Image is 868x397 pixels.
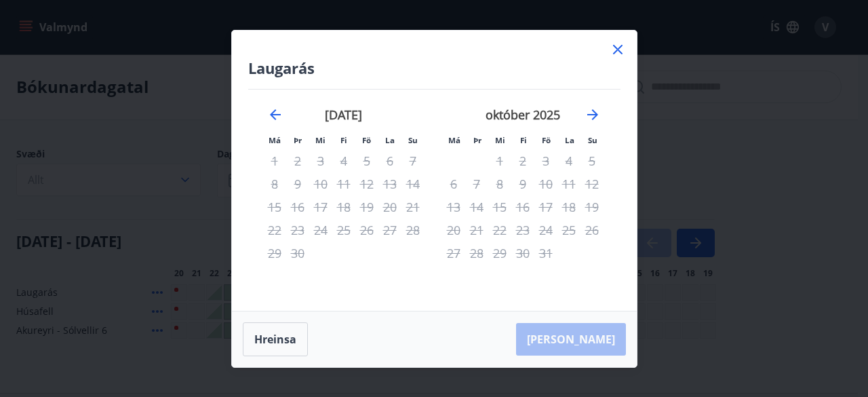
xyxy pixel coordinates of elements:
[442,172,465,195] td: Not available. mánudagur, 6. október 2025
[442,195,465,219] td: Not available. mánudagur, 13. október 2025
[309,219,332,242] td: Not available. miðvikudagur, 24. september 2025
[286,219,309,242] td: Not available. þriðjudagur, 23. september 2025
[243,322,308,356] button: Hreinsa
[286,195,309,219] td: Not available. þriðjudagur, 16. september 2025
[580,172,604,195] td: Not available. sunnudagur, 12. október 2025
[442,242,465,265] td: Not available. mánudagur, 27. október 2025
[248,90,620,295] div: Calendar
[378,219,401,242] td: Not available. laugardagur, 27. september 2025
[355,195,378,219] td: Not available. föstudagur, 19. september 2025
[488,242,511,265] td: Not available. miðvikudagur, 29. október 2025
[511,219,534,242] td: Not available. fimmtudagur, 23. október 2025
[355,172,378,195] div: Aðeins útritun í boði
[294,135,302,145] small: Þr
[269,135,281,145] small: Má
[401,195,425,219] td: Not available. sunnudagur, 21. september 2025
[473,135,481,145] small: Þr
[355,219,378,242] td: Not available. föstudagur, 26. september 2025
[557,219,580,242] td: Not available. laugardagur, 25. október 2025
[486,107,560,123] strong: október 2025
[542,135,551,145] small: Fö
[325,107,362,123] strong: [DATE]
[448,135,460,145] small: Má
[465,195,488,219] td: Not available. þriðjudagur, 14. október 2025
[534,172,557,195] td: Not available. föstudagur, 10. október 2025
[465,242,488,265] td: Not available. þriðjudagur, 28. október 2025
[286,149,309,172] td: Not available. þriðjudagur, 2. september 2025
[248,58,620,78] h4: Laugarás
[286,242,309,265] td: Not available. þriðjudagur, 30. september 2025
[401,219,425,242] td: Not available. sunnudagur, 28. september 2025
[488,172,511,195] td: Not available. miðvikudagur, 8. október 2025
[286,172,309,195] td: Not available. þriðjudagur, 9. september 2025
[511,172,534,195] td: Not available. fimmtudagur, 9. október 2025
[557,149,580,172] td: Not available. laugardagur, 4. október 2025
[315,135,325,145] small: Mi
[511,195,534,219] td: Not available. fimmtudagur, 16. október 2025
[511,149,534,172] td: Not available. fimmtudagur, 2. október 2025
[580,195,604,219] td: Not available. sunnudagur, 19. október 2025
[465,172,488,195] td: Not available. þriðjudagur, 7. október 2025
[263,219,286,242] td: Not available. mánudagur, 22. september 2025
[588,135,597,145] small: Su
[378,195,401,219] td: Not available. laugardagur, 20. september 2025
[534,219,557,242] td: Not available. föstudagur, 24. október 2025
[465,219,488,242] td: Not available. þriðjudagur, 21. október 2025
[263,149,286,172] td: Not available. mánudagur, 1. september 2025
[557,195,580,219] td: Not available. laugardagur, 18. október 2025
[557,172,580,195] td: Not available. laugardagur, 11. október 2025
[488,219,511,242] td: Not available. miðvikudagur, 22. október 2025
[332,219,355,242] td: Not available. fimmtudagur, 25. september 2025
[385,135,395,145] small: La
[309,149,332,172] td: Not available. miðvikudagur, 3. september 2025
[520,135,527,145] small: Fi
[263,195,286,219] td: Not available. mánudagur, 15. september 2025
[378,172,401,195] td: Not available. laugardagur, 13. september 2025
[534,195,557,219] td: Not available. föstudagur, 17. október 2025
[309,195,332,219] td: Not available. miðvikudagur, 17. september 2025
[580,219,604,242] td: Not available. sunnudagur, 26. október 2025
[362,135,371,145] small: Fö
[332,172,355,195] td: Not available. fimmtudagur, 11. september 2025
[267,107,283,123] div: Move backward to switch to the previous month.
[401,149,425,172] td: Not available. sunnudagur, 7. september 2025
[263,172,286,195] td: Not available. mánudagur, 8. september 2025
[585,107,601,123] div: Move forward to switch to the next month.
[332,149,355,172] td: Not available. fimmtudagur, 4. september 2025
[378,149,401,172] td: Not available. laugardagur, 6. september 2025
[488,149,511,172] td: Not available. miðvikudagur, 1. október 2025
[488,195,511,219] td: Not available. miðvikudagur, 15. október 2025
[534,149,557,172] td: Not available. föstudagur, 3. október 2025
[401,172,425,195] td: Not available. sunnudagur, 14. september 2025
[408,135,418,145] small: Su
[332,195,355,219] td: Not available. fimmtudagur, 18. september 2025
[495,135,505,145] small: Mi
[534,242,557,265] td: Not available. föstudagur, 31. október 2025
[355,149,378,172] td: Not available. föstudagur, 5. september 2025
[580,149,604,172] td: Not available. sunnudagur, 5. október 2025
[309,172,332,195] td: Not available. miðvikudagur, 10. september 2025
[511,242,534,265] td: Not available. fimmtudagur, 30. október 2025
[340,135,347,145] small: Fi
[565,135,574,145] small: La
[442,219,465,242] td: Not available. mánudagur, 20. október 2025
[355,172,378,195] td: Not available. föstudagur, 12. september 2025
[263,242,286,265] td: Not available. mánudagur, 29. september 2025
